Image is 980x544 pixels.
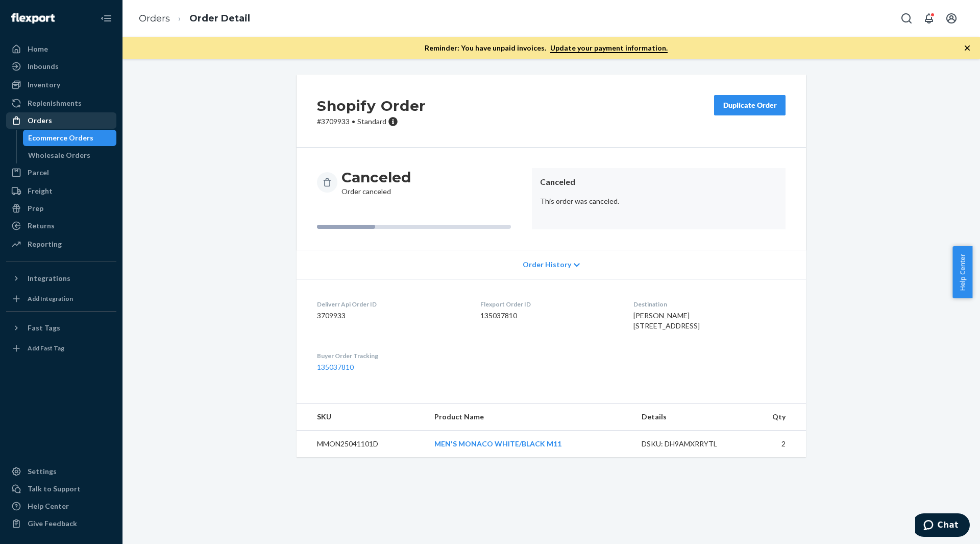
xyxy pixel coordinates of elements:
[6,41,116,57] a: Home
[317,300,464,309] dt: Deliverr Api Order ID
[550,43,668,53] a: Update your payment information.
[6,58,116,75] a: Inbounds
[28,150,90,160] div: Wholesale Orders
[28,168,49,178] div: Parcel
[6,270,116,287] button: Integrations
[317,311,464,321] dd: 3709933
[28,239,62,249] div: Reporting
[28,61,59,72] div: Inbounds
[317,116,426,127] p: # 3709933
[919,8,939,29] button: Open notifications
[341,168,411,186] h3: Canceled
[941,8,962,29] button: Open account menu
[357,117,386,126] span: Standard
[297,404,426,431] th: SKU
[317,351,464,360] dt: Buyer Order Tracking
[28,501,69,511] div: Help Center
[6,340,116,357] a: Add Fast Tag
[896,8,917,29] button: Open Search Box
[317,363,354,371] a: 135037810
[6,320,116,336] button: Fast Tags
[28,203,43,214] div: Prep
[915,513,970,539] iframe: Opens a widget where you can chat to one of our agents
[131,4,258,34] ol: breadcrumbs
[28,484,81,494] div: Talk to Support
[6,77,116,93] a: Inventory
[480,311,617,321] dd: 135037810
[28,80,60,90] div: Inventory
[11,13,55,23] img: Flexport logo
[6,236,116,252] a: Reporting
[633,404,746,431] th: Details
[6,112,116,129] a: Orders
[23,147,117,163] a: Wholesale Orders
[6,183,116,199] a: Freight
[540,176,777,188] header: Canceled
[28,44,48,54] div: Home
[6,291,116,307] a: Add Integration
[6,164,116,181] a: Parcel
[6,95,116,111] a: Replenishments
[426,404,633,431] th: Product Name
[6,200,116,217] a: Prep
[6,463,116,480] a: Settings
[28,115,52,126] div: Orders
[96,8,116,29] button: Close Navigation
[317,95,426,116] h2: Shopify Order
[952,246,972,298] button: Help Center
[540,196,777,206] p: This order was canceled.
[642,439,738,449] div: DSKU: DH9AMXRRYTL
[28,344,64,352] div: Add Fast Tag
[6,481,116,497] button: Talk to Support
[28,518,77,529] div: Give Feedback
[28,98,82,108] div: Replenishments
[28,133,93,143] div: Ecommerce Orders
[633,311,700,330] span: [PERSON_NAME] [STREET_ADDRESS]
[425,43,668,53] p: Reminder: You have unpaid invoices.
[633,300,786,309] dt: Destination
[297,431,426,458] td: MMON25041101D
[6,515,116,532] button: Give Feedback
[714,95,786,115] button: Duplicate Order
[341,168,411,197] div: Order canceled
[28,466,57,477] div: Settings
[28,186,53,196] div: Freight
[6,218,116,234] a: Returns
[23,130,117,146] a: Ecommerce Orders
[723,100,777,110] div: Duplicate Order
[746,404,806,431] th: Qty
[139,13,170,24] a: Orders
[746,431,806,458] td: 2
[6,498,116,514] a: Help Center
[28,294,73,303] div: Add Integration
[28,221,55,231] div: Returns
[352,117,355,126] span: •
[28,273,70,283] div: Integrations
[189,13,250,24] a: Order Detail
[523,259,571,270] span: Order History
[480,300,617,309] dt: Flexport Order ID
[434,439,561,448] a: MEN'S MONACO WHITE/BLACK M11
[28,323,60,333] div: Fast Tags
